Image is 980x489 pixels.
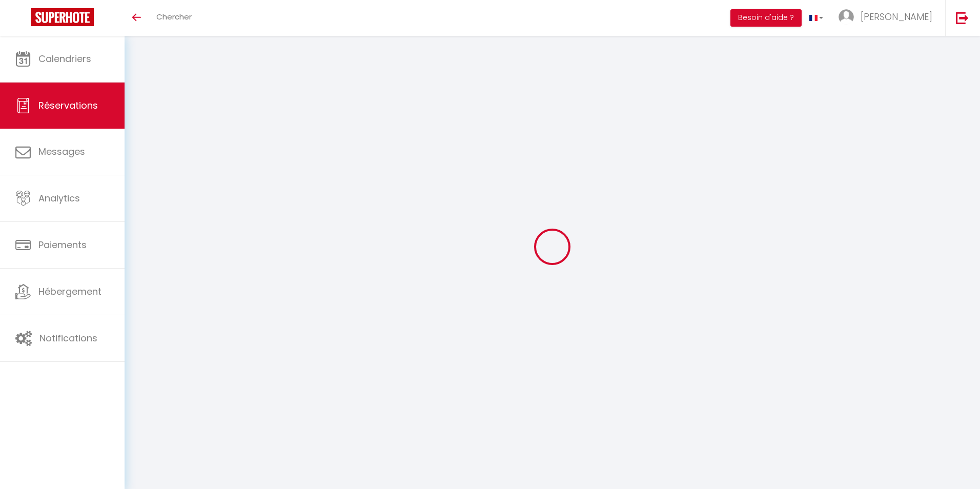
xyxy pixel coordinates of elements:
span: [PERSON_NAME] [861,10,932,23]
span: Paiements [38,238,87,251]
img: logout [956,11,969,24]
span: Analytics [38,192,80,205]
button: Besoin d'aide ? [730,9,802,27]
span: Chercher [156,11,192,22]
span: Notifications [39,332,97,344]
img: ... [839,9,854,25]
span: Messages [38,145,85,158]
img: Super Booking [31,8,94,26]
span: Hébergement [38,285,101,298]
span: Réservations [38,99,98,112]
span: Calendriers [38,52,91,65]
